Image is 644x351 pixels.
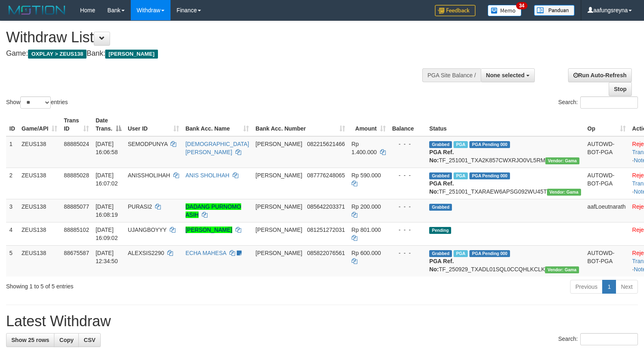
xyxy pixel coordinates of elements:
[78,333,101,347] a: CSV
[18,245,61,277] td: ZEUS138
[18,113,61,136] th: Game/API: activate to sort column ascending
[6,199,18,222] td: 3
[435,5,475,16] img: Feedback.jpg
[469,141,510,148] span: PGA Pending
[584,245,629,277] td: AUTOWD-BOT-PGA
[128,141,168,147] span: SEMODPUNYA
[429,180,454,195] b: PGA Ref. No:
[18,168,61,199] td: ZEUS138
[558,333,638,345] label: Search:
[128,203,152,210] span: PURASI2
[6,96,68,109] label: Show entries
[584,168,629,199] td: AUTOWD-BOT-PGA
[429,141,452,148] span: Grabbed
[352,227,381,233] span: Rp 801.000
[454,141,468,148] span: Marked by aafsolysreylen
[95,203,118,218] span: [DATE] 16:08:19
[64,172,89,179] span: 88885028
[426,113,584,136] th: Status
[392,171,423,179] div: - - -
[128,250,164,256] span: ALEXSIS2290
[255,250,302,256] span: [PERSON_NAME]
[255,141,302,147] span: [PERSON_NAME]
[422,68,481,82] div: PGA Site Balance /
[516,2,527,9] span: 34
[252,113,348,136] th: Bank Acc. Number: activate to sort column ascending
[64,250,89,256] span: 88675587
[389,113,426,136] th: Balance
[6,29,421,46] h1: Withdraw List
[255,203,302,210] span: [PERSON_NAME]
[392,249,423,257] div: - - -
[558,96,638,109] label: Search:
[6,50,421,58] h4: Game: Bank:
[18,199,61,222] td: ZEUS138
[584,136,629,168] td: AUTOWD-BOT-PGA
[18,222,61,245] td: ZEUS138
[609,82,632,96] a: Stop
[568,68,632,82] a: Run Auto-Refresh
[186,141,249,155] a: [DEMOGRAPHIC_DATA][PERSON_NAME]
[92,113,124,136] th: Date Trans.: activate to sort column descending
[392,140,423,148] div: - - -
[426,136,584,168] td: TF_251001_TXA2K857CWXRJO0VL5RM
[426,245,584,277] td: TF_250929_TXADL01SQL0CCQHLKCLK
[128,227,166,233] span: UJANGBOYYY
[429,258,454,273] b: PGA Ref. No:
[186,172,229,179] a: ANIS SHOLIHAH
[488,5,522,16] img: Button%20Memo.svg
[182,113,253,136] th: Bank Acc. Name: activate to sort column ascending
[6,245,18,277] td: 5
[64,141,89,147] span: 88885024
[59,337,73,343] span: Copy
[545,266,579,273] span: Vendor URL: https://trx31.1velocity.biz
[352,172,381,179] span: Rp 590.000
[95,141,118,155] span: [DATE] 16:06:58
[11,337,49,343] span: Show 25 rows
[392,203,423,211] div: - - -
[534,5,575,16] img: panduan.png
[6,113,18,136] th: ID
[84,337,95,343] span: CSV
[352,141,377,155] span: Rp 1.400.000
[469,250,510,257] span: PGA Pending
[486,72,525,78] span: None selected
[6,168,18,199] td: 2
[429,204,452,211] span: Grabbed
[481,68,535,82] button: None selected
[602,280,616,294] a: 1
[307,172,345,179] span: Copy 087776248065 to clipboard
[584,113,629,136] th: Op: activate to sort column ascending
[429,227,451,234] span: Pending
[426,168,584,199] td: TF_251001_TXARAEW6APSG092WU45T
[18,136,61,168] td: ZEUS138
[6,279,262,290] div: Showing 1 to 5 of 5 entries
[392,226,423,234] div: - - -
[95,250,118,264] span: [DATE] 12:34:50
[429,250,452,257] span: Grabbed
[547,189,581,196] span: Vendor URL: https://trx31.1velocity.biz
[128,172,170,179] span: ANISSHOLIHAH
[64,203,89,210] span: 88885077
[20,96,51,109] select: Showentries
[348,113,389,136] th: Amount: activate to sort column ascending
[64,227,89,233] span: 88885102
[255,227,302,233] span: [PERSON_NAME]
[352,203,381,210] span: Rp 200.000
[307,250,345,256] span: Copy 085822076561 to clipboard
[307,203,345,210] span: Copy 085642203371 to clipboard
[307,227,345,233] span: Copy 081251272031 to clipboard
[454,172,468,179] span: Marked by aafsolysreylen
[186,250,226,256] a: ECHA MAHESA
[255,172,302,179] span: [PERSON_NAME]
[6,136,18,168] td: 1
[28,50,86,59] span: OXPLAY > ZEUS138
[429,149,454,164] b: PGA Ref. No:
[6,333,54,347] a: Show 25 rows
[61,113,92,136] th: Trans ID: activate to sort column ascending
[469,172,510,179] span: PGA Pending
[580,96,638,109] input: Search:
[186,203,241,218] a: DADANG PURNOMO ASIH
[584,199,629,222] td: aafLoeutnarath
[545,157,579,164] span: Vendor URL: https://trx31.1velocity.biz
